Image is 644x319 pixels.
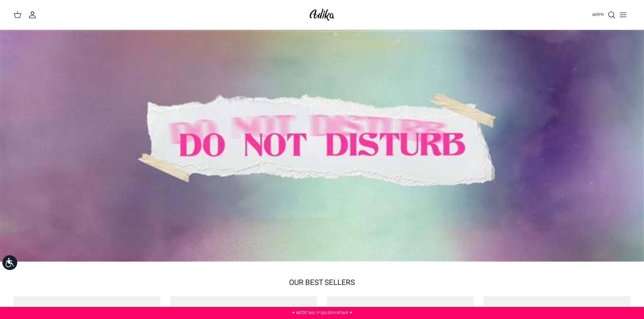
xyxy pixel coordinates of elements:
[308,7,336,23] img: Adika IL
[592,11,616,19] a: חיפוש
[289,277,355,288] a: OUR BEST SELLERS
[28,11,39,19] a: החשבון שלי
[292,310,353,316] a: ✦ משלוח חינם בקנייה מעל ₪220 ✦
[616,7,630,22] button: Toggle menu
[592,11,604,18] span: חיפוש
